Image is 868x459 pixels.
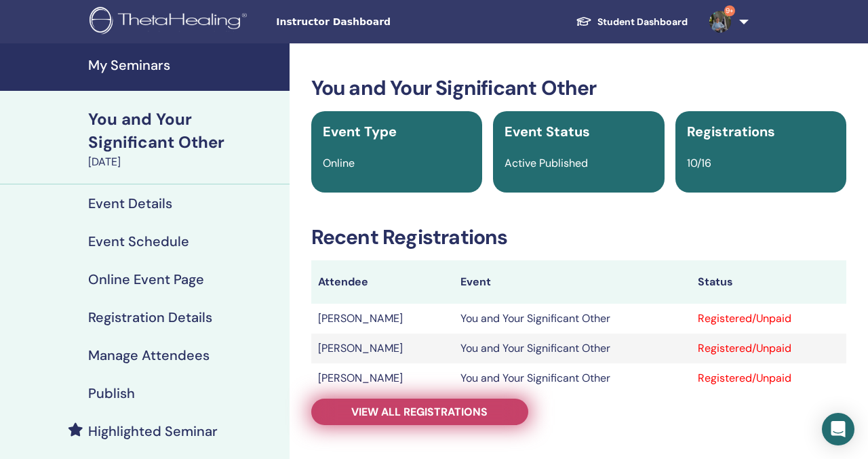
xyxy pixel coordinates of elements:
[311,334,454,363] td: [PERSON_NAME]
[311,76,846,100] h3: You and Your Significant Other
[454,363,691,393] td: You and Your Significant Other
[724,5,735,16] span: 9+
[311,399,528,425] a: View all registrations
[311,225,846,250] h3: Recent Registrations
[454,260,691,304] th: Event
[311,304,454,334] td: [PERSON_NAME]
[88,347,210,363] h4: Manage Attendees
[505,156,588,170] span: Active Published
[88,154,281,170] div: [DATE]
[709,11,731,33] img: default.jpg
[88,271,204,287] h4: Online Event Page
[80,108,290,170] a: You and Your Significant Other[DATE]
[88,385,135,401] h4: Publish
[687,123,775,140] span: Registrations
[454,334,691,363] td: You and Your Significant Other
[88,108,281,154] div: You and Your Significant Other
[88,423,218,439] h4: Highlighted Seminar
[822,413,854,445] div: Open Intercom Messenger
[698,370,840,386] div: Registered/Unpaid
[698,311,840,327] div: Registered/Unpaid
[311,260,454,304] th: Attendee
[323,123,397,140] span: Event Type
[565,9,698,35] a: Student Dashboard
[576,16,592,27] img: graduation-cap-white.svg
[88,57,281,73] h4: My Seminars
[88,233,189,250] h4: Event Schedule
[311,363,454,393] td: [PERSON_NAME]
[323,156,355,170] span: Online
[351,405,488,419] span: View all registrations
[90,7,252,37] img: logo.png
[698,340,840,357] div: Registered/Unpaid
[276,15,479,29] span: Instructor Dashboard
[691,260,846,304] th: Status
[88,309,212,325] h4: Registration Details
[454,304,691,334] td: You and Your Significant Other
[505,123,590,140] span: Event Status
[687,156,711,170] span: 10/16
[88,195,172,212] h4: Event Details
